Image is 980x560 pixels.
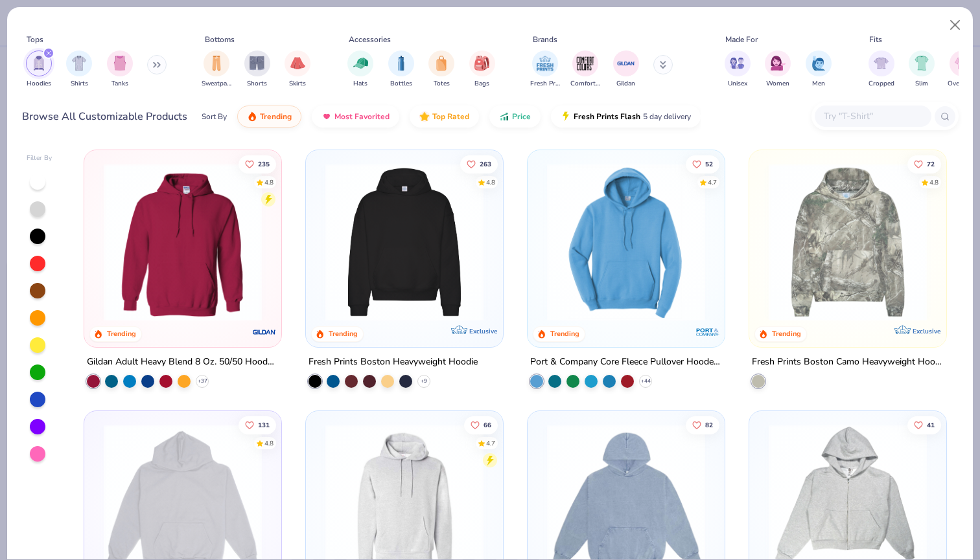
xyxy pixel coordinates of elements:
[22,109,187,124] div: Browse All Customizable Products
[730,56,745,71] img: Unisex Image
[806,50,832,89] button: filter button
[66,50,92,89] div: filter for Shirts
[695,319,721,345] img: Port & Company logo
[394,56,408,71] img: Bottles Image
[530,50,560,89] div: filter for Fresh Prints
[419,111,430,122] img: TopRated.gif
[111,79,128,89] span: Tanks
[202,50,231,89] button: filter button
[570,79,600,89] span: Comfort Colors
[705,161,713,167] span: 52
[541,163,712,321] img: 1593a31c-dba5-4ff5-97bf-ef7c6ca295f9
[570,50,600,89] button: filter button
[490,163,661,321] img: d4a37e75-5f2b-4aef-9a6e-23330c63bbc0
[512,111,531,122] span: Price
[640,377,650,385] span: + 44
[469,327,497,335] span: Exclusive
[27,34,43,45] div: Tops
[247,111,257,122] img: trending.gif
[765,50,791,89] button: filter button
[533,34,557,45] div: Brands
[616,54,636,73] img: Gildan Image
[530,79,560,89] span: Fresh Prints
[434,79,450,89] span: Totes
[259,161,270,167] span: 235
[265,438,274,448] div: 4.8
[87,354,279,370] div: Gildan Adult Heavy Blend 8 Oz. 50/50 Hooded Sweatshirt
[766,79,789,89] span: Women
[205,34,235,45] div: Bottoms
[762,163,933,321] img: 28bc0d45-805b-48d6-b7de-c789025e6b70
[708,177,717,187] div: 4.7
[290,56,305,71] img: Skirts Image
[943,13,968,38] button: Close
[32,56,46,71] img: Hoodies Image
[421,377,427,385] span: + 9
[260,111,292,122] span: Trending
[285,50,310,89] button: filter button
[464,416,498,434] button: Like
[728,79,747,89] span: Unisex
[247,79,267,89] span: Shorts
[869,79,894,89] span: Cropped
[909,50,935,89] div: filter for Slim
[259,421,270,428] span: 131
[927,421,935,428] span: 41
[948,50,977,89] button: filter button
[489,106,541,128] button: Price
[428,50,454,89] div: filter for Totes
[486,438,495,448] div: 4.7
[334,111,390,122] span: Most Favorited
[239,155,277,173] button: Like
[265,177,274,187] div: 4.8
[474,79,489,89] span: Bags
[319,163,490,321] img: 91acfc32-fd48-4d6b-bdad-a4c1a30ac3fc
[725,34,758,45] div: Made For
[410,106,479,128] button: Top Rated
[948,50,977,89] div: filter for Oversized
[432,111,469,122] span: Top Rated
[822,109,922,124] input: Try "T-Shirt"
[289,79,306,89] span: Skirts
[285,50,310,89] div: filter for Skirts
[321,111,332,122] img: most_fav.gif
[806,50,832,89] div: filter for Men
[113,56,127,71] img: Tanks Image
[874,56,889,71] img: Cropped Image
[725,50,751,89] button: filter button
[869,50,894,89] div: filter for Cropped
[66,50,92,89] button: filter button
[202,50,231,89] div: filter for Sweatpants
[869,50,894,89] button: filter button
[26,50,52,89] button: filter button
[71,79,88,89] span: Shirts
[955,56,970,71] img: Oversized Image
[474,56,489,71] img: Bags Image
[686,155,719,173] button: Like
[480,161,491,167] span: 263
[765,50,791,89] div: filter for Women
[353,56,368,71] img: Hats Image
[929,177,939,187] div: 4.8
[811,56,826,71] img: Men Image
[434,56,449,71] img: Totes Image
[26,50,52,89] div: filter for Hoodies
[239,416,277,434] button: Like
[347,50,373,89] div: filter for Hats
[643,109,691,124] span: 5 day delivery
[27,79,51,89] span: Hoodies
[27,153,52,163] div: Filter By
[530,354,722,370] div: Port & Company Core Fleece Pullover Hooded Sweatshirt
[390,79,412,89] span: Bottles
[347,50,373,89] button: filter button
[349,34,391,45] div: Accessories
[771,56,786,71] img: Women Image
[907,416,941,434] button: Like
[244,50,270,89] div: filter for Shorts
[388,50,414,89] button: filter button
[907,155,941,173] button: Like
[711,163,882,321] img: 3b8e2d2b-9efc-4c57-9938-d7ab7105db2e
[530,50,560,89] button: filter button
[202,111,227,122] div: Sort By
[752,354,944,370] div: Fresh Prints Boston Camo Heavyweight Hoodie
